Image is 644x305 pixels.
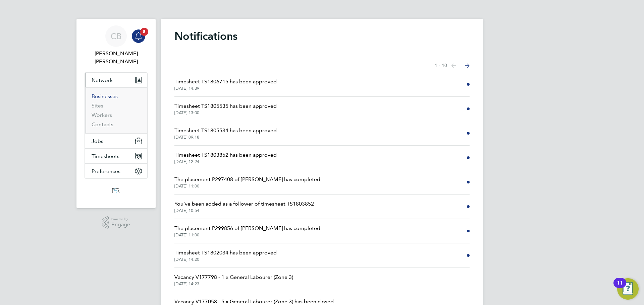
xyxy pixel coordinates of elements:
span: Vacancy V177798 - 1 x General Labourer (Zone 3) [174,273,293,281]
a: 8 [132,25,145,47]
a: Sites [92,102,103,109]
div: Network [85,87,147,133]
a: Workers [92,112,112,118]
span: Timesheet TS1806715 has been approved [174,78,277,86]
span: [DATE] 13:00 [174,110,277,116]
span: Powered by [111,216,130,222]
a: Vacancy V177798 - 1 x General Labourer (Zone 3)[DATE] 14:23 [174,273,293,287]
span: Network [92,77,113,83]
button: Jobs [85,134,147,148]
button: Network [85,73,147,87]
span: The placement P299856 of [PERSON_NAME] has completed [174,224,320,232]
span: Timesheets [92,153,119,159]
span: 1 - 10 [435,62,447,69]
a: You've been added as a follower of timesheet TS1803852[DATE] 10:54 [174,200,314,213]
span: [DATE] 10:54 [174,208,314,213]
span: Connor Bedwell [85,50,148,66]
a: Timesheet TS1803852 has been approved[DATE] 12:24 [174,151,277,164]
span: [DATE] 14:39 [174,86,277,91]
button: Open Resource Center, 11 new notifications [617,278,639,300]
a: Timesheet TS1806715 has been approved[DATE] 14:39 [174,78,277,91]
span: Timesheet TS1802034 has been approved [174,249,277,257]
a: Businesses [92,93,118,99]
span: Preferences [92,168,120,174]
a: Go to home page [85,185,148,196]
nav: Main navigation [76,19,156,208]
span: Jobs [92,138,103,144]
span: Timesheet TS1805534 has been approved [174,127,277,135]
span: CB [111,32,121,41]
span: You've been added as a follower of timesheet TS1803852 [174,200,314,208]
a: Powered byEngage [102,216,130,229]
a: The placement P299856 of [PERSON_NAME] has completed[DATE] 11:00 [174,224,320,238]
span: [DATE] 11:00 [174,183,320,189]
span: [DATE] 11:00 [174,232,320,238]
span: Timesheet TS1803852 has been approved [174,151,277,159]
a: The placement P297408 of [PERSON_NAME] has completed[DATE] 11:00 [174,175,320,189]
span: Timesheet TS1805535 has been approved [174,102,277,110]
a: Contacts [92,121,113,128]
button: Preferences [85,164,147,178]
span: The placement P297408 of [PERSON_NAME] has completed [174,175,320,183]
span: [DATE] 14:23 [174,281,293,287]
span: Engage [111,222,130,228]
button: Timesheets [85,149,147,163]
span: 8 [140,28,148,36]
div: 11 [617,283,623,292]
a: Timesheet TS1805534 has been approved[DATE] 09:18 [174,127,277,140]
nav: Select page of notifications list [435,59,470,72]
a: CB[PERSON_NAME] [PERSON_NAME] [85,25,148,66]
span: [DATE] 12:24 [174,159,277,164]
span: [DATE] 09:18 [174,135,277,140]
a: Timesheet TS1805535 has been approved[DATE] 13:00 [174,102,277,116]
img: psrsolutions-logo-retina.png [110,185,122,196]
a: Timesheet TS1802034 has been approved[DATE] 14:20 [174,249,277,262]
span: [DATE] 14:20 [174,257,277,262]
h1: Notifications [174,29,470,43]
